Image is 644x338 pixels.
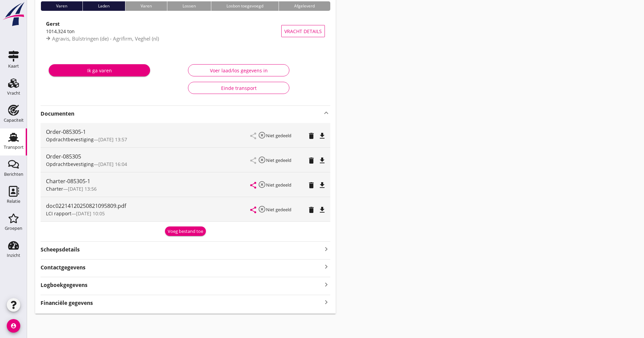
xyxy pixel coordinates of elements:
[98,136,127,143] span: [DATE] 13:57
[41,110,322,118] strong: Documenten
[281,25,325,37] button: Vracht details
[46,161,251,168] div: —
[188,64,289,76] button: Voer laad/los gegevens in
[4,145,24,149] div: Transport
[318,206,326,214] i: file_download
[266,132,291,139] small: Niet gedeeld
[249,181,257,189] i: share
[307,156,315,165] i: delete
[322,244,330,254] i: keyboard_arrow_right
[279,1,330,11] div: Afgeleverd
[211,1,279,11] div: Losbon toegevoegd
[318,156,326,165] i: file_download
[318,132,326,140] i: file_download
[168,228,203,235] div: Voeg bestand toe
[68,186,97,192] span: [DATE] 13:56
[8,64,19,68] div: Kaart
[125,1,167,11] div: Varen
[46,186,63,192] span: Charter
[41,246,80,254] strong: Scheepsdetails
[46,136,94,143] span: Opdrachtbevestiging
[266,157,291,163] small: Niet gedeeld
[258,205,266,213] i: highlight_off
[46,128,251,136] div: Order-085305-1
[46,28,281,35] div: 1014,324 ton
[307,181,315,189] i: delete
[41,1,82,11] div: Varen
[54,67,145,74] div: Ik ga varen
[76,210,105,217] span: [DATE] 10:05
[98,161,127,167] span: [DATE] 16:04
[258,131,266,139] i: highlight_off
[49,64,150,76] button: Ik ga varen
[46,210,251,217] div: —
[7,199,20,203] div: Relatie
[7,319,20,333] i: account_circle
[46,20,60,27] strong: Gerst
[46,185,251,192] div: —
[322,298,330,307] i: keyboard_arrow_right
[266,207,291,213] small: Niet gedeeld
[7,91,20,95] div: Vracht
[1,2,26,27] img: logo-small.a267ee39.svg
[7,253,20,258] div: Inzicht
[82,1,125,11] div: Laden
[46,152,251,161] div: Order-085305
[249,206,257,214] i: share
[41,299,93,307] strong: Financiële gegevens
[5,226,22,231] div: Groepen
[307,206,315,214] i: delete
[284,28,322,35] span: Vracht details
[165,226,206,236] button: Voeg bestand toe
[41,16,330,46] a: Gerst1014,324 tonAgravis, Bülstringen (de) - Agrifirm, Veghel (nl)Vracht details
[258,180,266,189] i: highlight_off
[322,280,330,289] i: keyboard_arrow_right
[194,67,284,74] div: Voer laad/los gegevens in
[41,264,86,271] strong: Contactgegevens
[4,172,23,176] div: Berichten
[41,281,88,289] strong: Logboekgegevens
[318,181,326,189] i: file_download
[194,84,284,92] div: Einde transport
[258,156,266,164] i: highlight_off
[167,1,211,11] div: Lossen
[266,182,291,188] small: Niet gedeeld
[46,136,251,143] div: —
[188,82,289,94] button: Einde transport
[307,132,315,140] i: delete
[322,262,330,271] i: keyboard_arrow_right
[322,109,330,117] i: keyboard_arrow_up
[52,35,159,42] span: Agravis, Bülstringen (de) - Agrifirm, Veghel (nl)
[46,177,251,185] div: Charter-085305-1
[46,202,251,210] div: doc02214120250821095809.pdf
[46,210,71,217] span: LCI rapport
[46,161,94,167] span: Opdrachtbevestiging
[4,118,24,122] div: Capaciteit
